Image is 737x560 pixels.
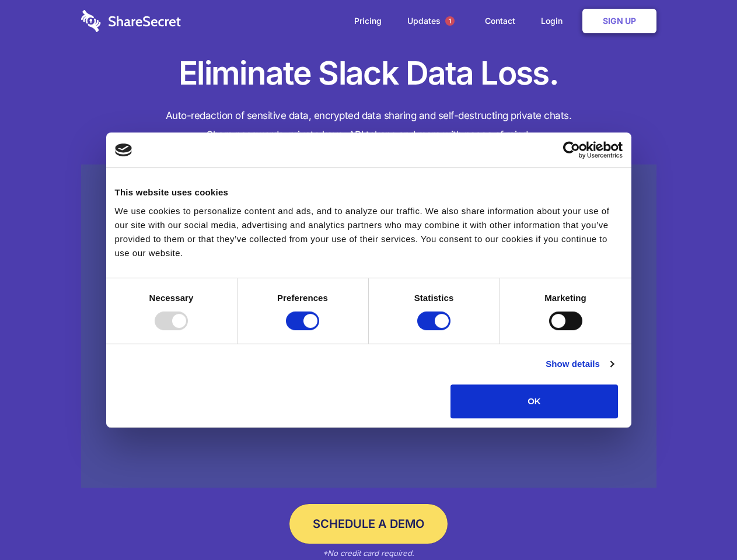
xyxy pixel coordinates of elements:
strong: Marketing [544,293,586,303]
span: 1 [445,16,455,26]
a: Schedule a Demo [289,504,448,544]
h4: Auto-redaction of sensitive data, encrypted data sharing and self-destructing private chats. Shar... [81,106,656,145]
a: Show details [546,357,613,371]
div: This website uses cookies [115,185,623,199]
a: Usercentrics Cookiebot - opens in a new window [521,141,623,159]
a: Pricing [343,3,393,39]
a: Sign Up [582,9,656,33]
em: *No credit card required. [323,548,414,558]
strong: Statistics [414,293,454,303]
img: logo [115,143,132,156]
a: Contact [473,3,527,39]
a: Wistia video thumbnail [81,164,656,488]
a: Login [529,3,580,39]
strong: Necessary [149,293,194,303]
img: logo-wordmark-white-trans-d4663122ce5f474addd5e946df7df03e33cb6a1c49d2221995e7729f52c070b2.svg [81,10,181,32]
button: OK [450,384,618,418]
h1: Eliminate Slack Data Loss. [81,52,656,94]
strong: Preferences [277,293,328,303]
div: We use cookies to personalize content and ads, and to analyze our traffic. We also share informat... [115,204,623,260]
